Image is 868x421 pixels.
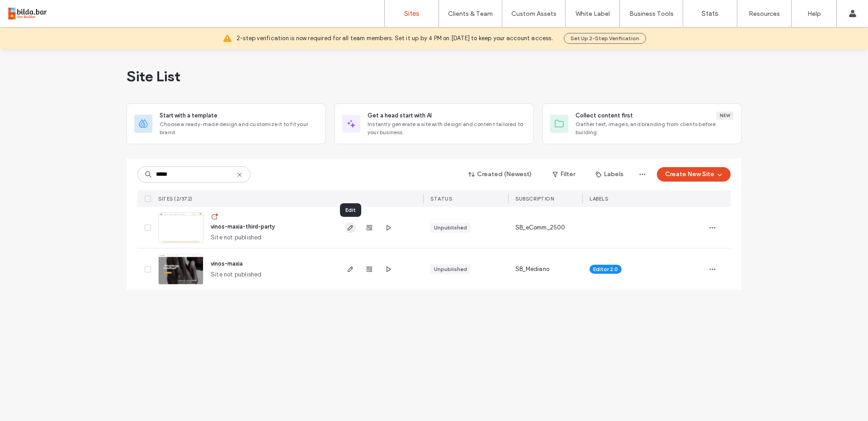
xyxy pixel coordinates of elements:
button: Filter [543,167,584,182]
div: Unpublished [434,265,467,273]
label: Sites [404,9,420,18]
span: Gather text, images, and branding from clients before building. [576,120,734,136]
span: Site List [127,67,180,85]
span: 2-step verification is now required for all team members. Set it up by 4 PM on [DATE] to keep you... [236,34,553,43]
span: Start with a template [160,111,217,120]
div: Get a head start with AIInstantly generate a site with design and content tailored to your business. [335,103,533,144]
label: Help [807,10,821,18]
span: Get a head start with AI [368,111,432,120]
a: vinos-maxia-third-party [211,223,275,230]
a: vinos-maxia [211,260,243,267]
div: Edit [340,203,361,217]
span: Editor 2.0 [593,265,618,273]
span: LABELS [590,196,608,202]
label: Clients & Team [448,10,493,18]
label: White Label [576,10,610,18]
span: SB_Mediano [515,265,549,274]
label: Business Tools [629,10,674,18]
button: Created (Newest) [461,167,540,182]
span: Choose a ready-made design and customize it to fit your brand. [160,120,318,136]
button: Labels [588,167,632,182]
span: SITES (2/372) [158,196,193,202]
div: Collect content firstNewGather text, images, and branding from clients before building. [542,103,741,144]
button: Set Up 2-Step Verification [564,33,646,44]
span: Collect content first [576,111,633,120]
div: Unpublished [434,224,467,232]
span: Site not published [211,233,262,242]
span: STATUS [430,196,452,202]
span: Ayuda [19,6,43,14]
span: Instantly generate a site with design and content tailored to your business. [368,120,526,136]
div: New [716,112,734,120]
button: Create New Site [657,167,731,182]
label: Stats [702,9,718,18]
span: SUBSCRIPTION [515,196,554,202]
label: Resources [749,10,780,18]
span: Site not published [211,270,262,279]
label: Custom Assets [511,10,557,18]
span: SB_eComm_2500 [515,223,566,232]
div: Start with a templateChoose a ready-made design and customize it to fit your brand. [127,103,325,144]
